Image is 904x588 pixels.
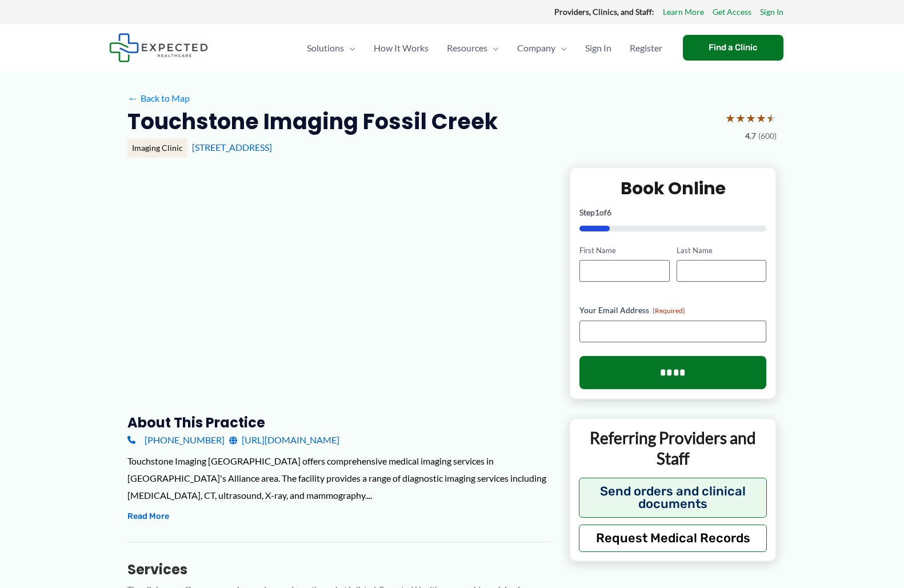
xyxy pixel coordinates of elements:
[756,107,766,129] span: ★
[758,129,777,143] span: (600)
[595,207,599,217] span: 1
[579,525,767,552] button: Request Medical Records
[298,28,671,68] nav: Primary Site Navigation
[127,510,169,523] button: Read More
[607,207,611,217] span: 6
[760,5,783,19] a: Sign In
[677,245,766,256] label: Last Name
[365,28,438,68] a: How It Works
[127,138,187,158] div: Imaging Clinic
[579,305,766,316] label: Your Email Address
[447,28,487,68] span: Resources
[127,453,551,503] div: Touchstone Imaging [GEOGRAPHIC_DATA] offers comprehensive medical imaging services in [GEOGRAPHIC...
[630,28,662,68] span: Register
[487,28,499,68] span: Menu Toggle
[579,177,766,199] h2: Book Online
[192,142,272,153] a: [STREET_ADDRESS]
[508,28,576,68] a: CompanyMenu Toggle
[663,5,704,19] a: Learn More
[579,427,767,469] p: Referring Providers and Staff
[127,414,551,431] h3: About this practice
[735,107,746,129] span: ★
[344,28,355,68] span: Menu Toggle
[127,431,225,449] a: [PHONE_NUMBER]
[579,209,766,217] p: Step of
[746,107,756,129] span: ★
[554,7,654,17] strong: Providers, Clinics, and Staff:
[307,28,344,68] span: Solutions
[517,28,555,68] span: Company
[576,28,621,68] a: Sign In
[745,129,756,143] span: 4.7
[127,93,138,103] span: ←
[579,245,669,256] label: First Name
[713,5,751,19] a: Get Access
[725,107,735,129] span: ★
[683,35,783,61] a: Find a Clinic
[555,28,567,68] span: Menu Toggle
[579,478,767,518] button: Send orders and clinical documents
[229,431,339,449] a: [URL][DOMAIN_NAME]
[109,33,208,62] img: Expected Healthcare Logo - side, dark font, small
[621,28,671,68] a: Register
[298,28,365,68] a: SolutionsMenu Toggle
[127,107,498,135] h2: Touchstone Imaging Fossil Creek
[766,107,777,129] span: ★
[127,90,190,107] a: ←Back to Map
[438,28,508,68] a: ResourcesMenu Toggle
[585,28,611,68] span: Sign In
[653,306,685,315] span: (Required)
[374,28,429,68] span: How It Works
[127,561,551,578] h3: Services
